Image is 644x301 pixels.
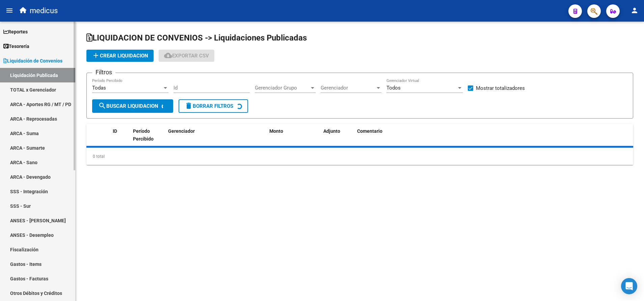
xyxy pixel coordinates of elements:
mat-icon: add [92,51,100,59]
datatable-header-cell: Comentario [354,124,633,154]
span: Gerenciador Grupo [255,85,310,91]
span: Tesorería [3,43,29,50]
button: Borrar Filtros [179,99,248,113]
span: Todas [92,85,106,91]
datatable-header-cell: ID [110,124,130,154]
datatable-header-cell: Gerenciador [165,124,267,154]
span: Reportes [3,28,28,35]
button: Crear Liquidacion [86,50,154,62]
span: LIQUIDACION DE CONVENIOS -> Liquidaciones Publicadas [86,33,307,43]
span: Comentario [357,128,382,134]
span: Borrar Filtros [185,103,233,109]
span: Gerenciador [321,85,375,91]
span: Gerenciador [168,128,195,134]
span: Período Percibido [133,128,154,142]
datatable-header-cell: Adjunto [321,124,354,154]
span: Todos [386,85,401,91]
mat-icon: search [98,102,106,110]
span: Exportar CSV [164,53,209,59]
span: Crear Liquidacion [92,53,148,59]
mat-icon: person [630,6,639,15]
datatable-header-cell: Monto [267,124,321,154]
mat-icon: cloud_download [164,51,172,59]
mat-icon: delete [185,102,193,110]
span: Liquidación de Convenios [3,57,62,65]
button: Exportar CSV [159,50,214,62]
div: Open Intercom Messenger [621,278,637,294]
div: 0 total [86,148,633,165]
span: medicus [30,3,58,18]
span: Monto [269,128,283,134]
mat-icon: menu [5,6,14,15]
button: Buscar Liquidacion [92,99,173,113]
span: ID [113,128,117,134]
span: Adjunto [323,128,340,134]
span: Buscar Liquidacion [98,103,158,109]
span: Mostrar totalizadores [476,84,525,92]
h3: Filtros [92,68,115,77]
datatable-header-cell: Período Percibido [130,124,156,154]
